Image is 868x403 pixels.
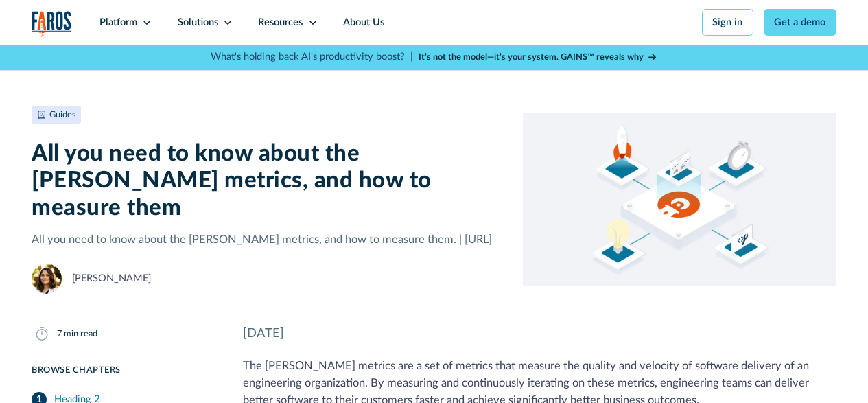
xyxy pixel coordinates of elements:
div: [PERSON_NAME] [72,271,151,286]
div: [DATE] [243,324,836,343]
h1: All you need to know about the [PERSON_NAME] metrics, and how to measure them [32,140,502,222]
img: Shubha Nabar [32,264,62,294]
a: Get a demo [764,9,836,36]
p: What's holding back AI's productivity boost? | [211,49,413,65]
img: Logo of the analytics and reporting company Faros. [32,11,72,37]
strong: It’s not the model—it’s your system. GAINS™ reveals why [419,53,644,61]
div: Browse Chapters [32,364,213,377]
div: Solutions [178,15,218,30]
a: home [32,11,72,37]
a: Sign in [702,9,753,36]
div: 7 [57,327,62,341]
div: Guides [49,108,76,122]
div: Resources [258,15,303,30]
div: Platform [99,15,137,30]
a: It’s not the model—it’s your system. GAINS™ reveals why [419,51,657,64]
div: min read [64,327,97,341]
p: All you need to know about the [PERSON_NAME] metrics, and how to measure them. | [URL] [32,231,502,249]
